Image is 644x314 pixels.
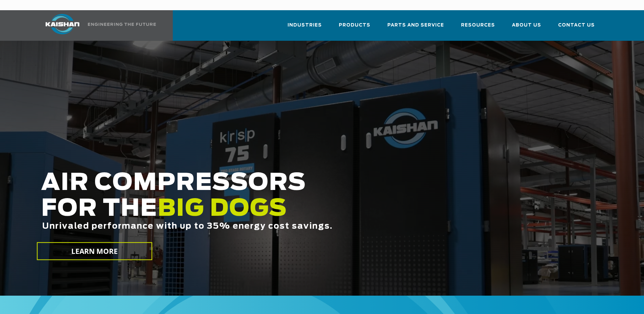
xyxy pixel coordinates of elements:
span: Parts and Service [387,21,444,29]
span: Unrivaled performance with up to 35% energy cost savings. [42,222,333,230]
a: Kaishan USA [37,10,157,41]
a: Industries [288,16,322,39]
span: BIG DOGS [158,197,287,221]
a: About Us [512,16,541,39]
span: LEARN MORE [71,246,118,256]
span: Industries [288,21,322,29]
a: Resources [461,16,495,39]
span: Products [339,21,370,29]
a: Products [339,16,370,39]
span: Resources [461,21,495,29]
a: Contact Us [558,16,595,39]
a: Parts and Service [387,16,444,39]
span: Contact Us [558,21,595,29]
img: Engineering the future [88,23,156,26]
a: LEARN MORE [37,242,152,260]
img: kaishan logo [37,14,88,34]
span: About Us [512,21,541,29]
h2: AIR COMPRESSORS FOR THE [41,170,508,252]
